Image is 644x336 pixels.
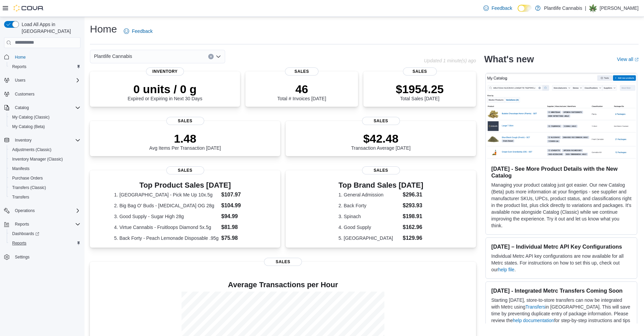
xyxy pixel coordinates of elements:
[12,194,29,200] span: Transfers
[216,54,221,59] button: Open list of options
[12,231,39,236] span: Dashboards
[518,5,532,12] input: Dark Mode
[12,207,80,215] span: Operations
[9,146,80,154] span: Adjustments (Classic)
[7,173,83,183] button: Purchase Orders
[513,318,554,323] a: help documentation
[9,155,80,163] span: Inventory Manager (Classic)
[19,21,80,35] span: Load All Apps in [GEOGRAPHIC_DATA]
[403,223,423,231] dd: $162.96
[7,192,83,202] button: Transfers
[277,82,326,96] p: 46
[114,235,219,241] dt: 5. Back Forty - Peach Lemonade Disposable .95g
[7,145,83,154] button: Adjustments (Classic)
[9,63,29,71] a: Reports
[403,191,423,199] dd: $296.31
[221,234,256,242] dd: $75.98
[9,155,66,163] a: Inventory Manager (Classic)
[9,174,80,182] span: Purchase Orders
[481,1,515,15] a: Feedback
[12,207,38,215] button: Operations
[15,254,29,260] span: Settings
[14,5,44,12] img: Cova
[491,165,631,179] h3: [DATE] - See More Product Details with the New Catalog
[7,238,83,248] button: Reports
[9,239,29,247] a: Reports
[1,103,83,112] button: Catalog
[403,234,423,242] dd: $129.96
[491,243,631,250] h3: [DATE] – Individual Metrc API Key Configurations
[221,223,256,231] dd: $81.98
[285,67,319,76] span: Sales
[1,135,83,145] button: Inventory
[12,156,63,162] span: Inventory Manager (Classic)
[166,166,204,174] span: Sales
[132,28,152,35] span: Feedback
[544,4,582,12] p: Plantlife Cannabis
[114,224,219,231] dt: 4. Virtue Cannabis - Fruitloops Diamond 5x.5g
[589,4,597,12] div: Jesse Thurston
[15,222,29,227] span: Reports
[396,82,444,96] p: $1954.25
[396,82,444,101] div: Total Sales [DATE]
[12,175,43,181] span: Purchase Orders
[338,235,400,241] dt: 5. [GEOGRAPHIC_DATA]
[221,191,256,199] dd: $107.97
[362,117,400,125] span: Sales
[9,174,46,182] a: Purchase Orders
[351,132,411,151] div: Transaction Average [DATE]
[403,67,437,76] span: Sales
[9,63,80,71] span: Reports
[484,54,534,65] h2: What's new
[525,304,545,310] a: Transfers
[7,62,83,71] button: Reports
[166,117,204,125] span: Sales
[114,181,256,189] h3: Top Product Sales [DATE]
[12,240,26,246] span: Reports
[9,123,48,131] a: My Catalog (Beta)
[95,281,471,289] h4: Average Transactions per Hour
[149,132,221,151] div: Avg Items Per Transaction [DATE]
[12,64,26,69] span: Reports
[15,55,26,60] span: Home
[90,22,117,36] h1: Home
[491,297,631,331] p: Starting [DATE], store-to-store transfers can now be integrated with Metrc using in [GEOGRAPHIC_D...
[12,253,80,261] span: Settings
[362,166,400,174] span: Sales
[7,183,83,192] button: Transfers (Classic)
[12,104,80,112] span: Catalog
[146,67,184,76] span: Inventory
[1,76,83,85] button: Users
[1,52,83,62] button: Home
[7,164,83,173] button: Manifests
[498,267,514,272] a: help file
[424,58,476,63] p: Updated 1 minute(s) ago
[635,58,639,62] svg: External link
[114,191,219,198] dt: 1. [GEOGRAPHIC_DATA] - Pick Me Up 10x.5g
[12,136,34,144] button: Inventory
[9,239,80,247] span: Reports
[277,82,326,101] div: Total # Invoices [DATE]
[12,90,37,98] a: Customers
[128,82,202,96] p: 0 units / 0 g
[7,122,83,131] button: My Catalog (Beta)
[338,202,400,209] dt: 2. Back Forty
[12,76,28,84] button: Users
[12,147,51,152] span: Adjustments (Classic)
[12,104,31,112] button: Catalog
[9,184,49,192] a: Transfers (Classic)
[338,191,400,198] dt: 1. General Admission
[12,53,80,61] span: Home
[12,166,29,171] span: Manifests
[600,4,639,12] p: [PERSON_NAME]
[9,193,32,201] a: Transfers
[338,224,400,231] dt: 4. Good Supply
[492,5,512,12] span: Feedback
[12,220,32,228] button: Reports
[9,146,54,154] a: Adjustments (Classic)
[1,89,83,99] button: Customers
[15,105,29,110] span: Catalog
[9,113,80,121] span: My Catalog (Classic)
[12,136,80,144] span: Inventory
[128,82,202,101] div: Expired or Expiring in Next 30 Days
